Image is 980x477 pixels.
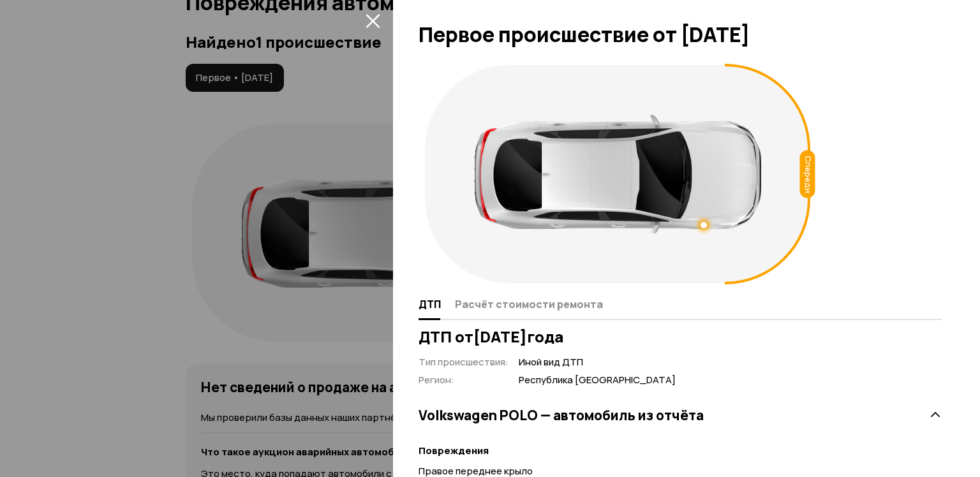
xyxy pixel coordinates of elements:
span: Республика [GEOGRAPHIC_DATA] [519,374,676,387]
span: Расчёт стоимости ремонта [455,298,603,311]
strong: Повреждения [419,444,489,457]
span: ДТП [419,298,441,311]
span: Тип происшествия : [419,355,509,369]
span: Регион : [419,373,454,386]
button: закрыть [362,10,383,31]
h3: Volkswagen POLO — автомобиль из отчёта [419,407,704,423]
h3: ДТП от [DATE] года [419,328,942,346]
span: Иной вид ДТП [519,356,676,369]
div: Спереди [800,150,815,198]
